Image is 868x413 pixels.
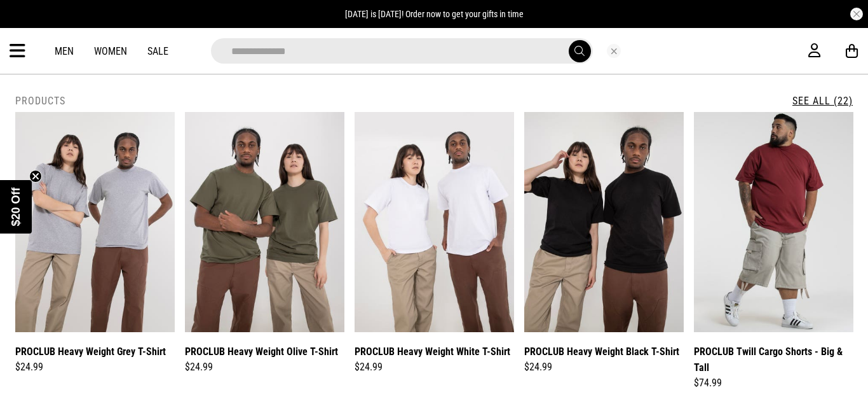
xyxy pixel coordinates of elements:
[10,5,48,43] button: Open LiveChat chat widget
[524,344,679,360] a: PROCLUB Heavy Weight Black T-Shirt
[355,360,514,375] div: $24.99
[15,344,166,360] a: PROCLUB Heavy Weight Grey T-Shirt
[15,112,175,332] img: Proclub Heavy Weight Grey T-shirt in Grey
[185,360,344,375] div: $24.99
[355,112,514,332] img: Proclub Heavy Weight White T-shirt in White
[524,112,684,332] img: Proclub Heavy Weight Black T-shirt in Black
[15,95,65,107] h2: Products
[185,344,338,360] a: PROCLUB Heavy Weight Olive T-Shirt
[15,360,175,375] div: $24.99
[524,360,684,375] div: $24.99
[10,187,22,226] span: $20 Off
[694,344,853,375] a: PROCLUB Twill Cargo Shorts - Big & Tall
[185,112,344,332] img: Proclub Heavy Weight Olive T-shirt in Green
[55,45,74,57] a: Men
[694,112,853,332] img: Proclub Twill Cargo Shorts - Big & Tall in Beige
[94,45,127,57] a: Women
[792,95,853,107] a: See All (22)
[147,45,168,57] a: Sale
[355,344,510,360] a: PROCLUB Heavy Weight White T-Shirt
[694,375,853,391] div: $74.99
[29,170,42,183] button: Close teaser
[607,44,621,58] button: Close search
[345,9,524,19] span: [DATE] is [DATE]! Order now to get your gifts in time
